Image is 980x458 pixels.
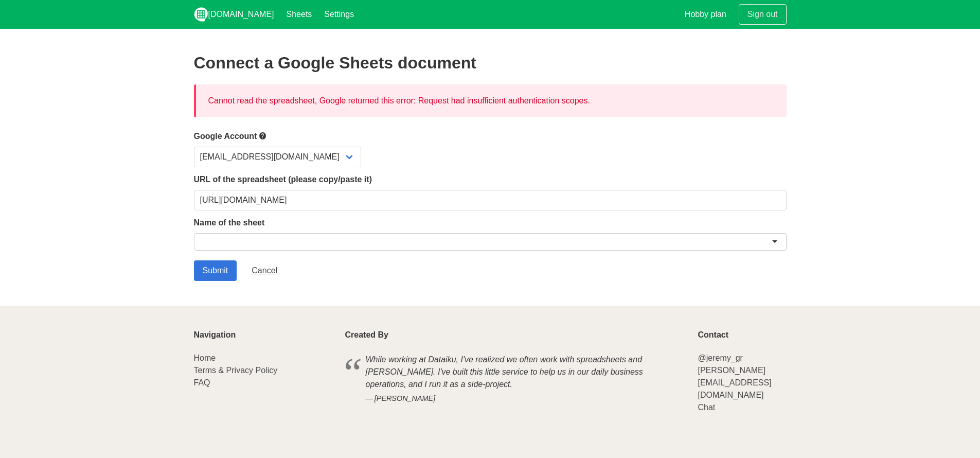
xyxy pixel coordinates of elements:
[698,354,742,362] a: @jeremy_gr
[194,190,787,210] input: Should start with https://docs.google.com/spreadsheets/d/
[194,7,208,22] img: logo_v2_white.png
[345,352,686,406] blockquote: While working at Dataiku, I've realized we often work with spreadsheets and [PERSON_NAME]. I've b...
[698,330,786,340] p: Contact
[698,403,715,412] a: Chat
[194,130,787,143] label: Google Account
[194,354,216,362] a: Home
[194,378,210,387] a: FAQ
[194,173,787,186] label: URL of the spreadsheet (please copy/paste it)
[194,330,333,340] p: Navigation
[345,330,686,340] p: Created By
[194,217,787,229] label: Name of the sheet
[698,366,771,399] a: [PERSON_NAME][EMAIL_ADDRESS][DOMAIN_NAME]
[366,393,665,404] cite: [PERSON_NAME]
[194,54,787,72] h2: Connect a Google Sheets document
[194,366,278,375] a: Terms & Privacy Policy
[194,260,237,281] input: Submit
[194,84,787,117] div: Cannot read the spreadsheet, Google returned this error: Request had insufficient authentication ...
[243,260,286,281] a: Cancel
[739,4,787,25] a: Sign out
